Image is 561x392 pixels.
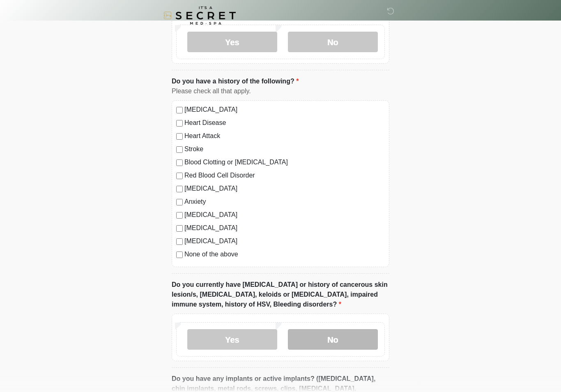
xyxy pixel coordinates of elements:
[176,120,183,127] input: Heart Disease
[184,118,385,128] label: Heart Disease
[184,105,385,115] label: [MEDICAL_DATA]
[172,76,299,86] label: Do you have a history of the following?
[184,210,385,220] label: [MEDICAL_DATA]
[184,171,385,180] label: Red Blood Cell Disorder
[288,329,378,350] label: No
[176,238,183,245] input: [MEDICAL_DATA]
[184,131,385,141] label: Heart Attack
[184,249,385,259] label: None of the above
[176,225,183,232] input: [MEDICAL_DATA]
[184,184,385,194] label: [MEDICAL_DATA]
[176,133,183,140] input: Heart Attack
[176,173,183,179] input: Red Blood Cell Disorder
[176,107,183,113] input: [MEDICAL_DATA]
[184,223,385,233] label: [MEDICAL_DATA]
[288,32,378,52] label: No
[176,251,183,258] input: None of the above
[163,6,236,25] img: It's A Secret Med Spa Logo
[176,146,183,153] input: Stroke
[176,159,183,166] input: Blood Clotting or [MEDICAL_DATA]
[187,329,277,350] label: Yes
[184,144,385,154] label: Stroke
[184,197,385,207] label: Anxiety
[187,32,277,52] label: Yes
[184,157,385,167] label: Blood Clotting or [MEDICAL_DATA]
[176,186,183,192] input: [MEDICAL_DATA]
[172,86,389,96] div: Please check all that apply.
[184,236,385,246] label: [MEDICAL_DATA]
[176,199,183,205] input: Anxiety
[176,212,183,219] input: [MEDICAL_DATA]
[172,280,389,309] label: Do you currently have [MEDICAL_DATA] or history of cancerous skin lesion/s, [MEDICAL_DATA], keloi...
